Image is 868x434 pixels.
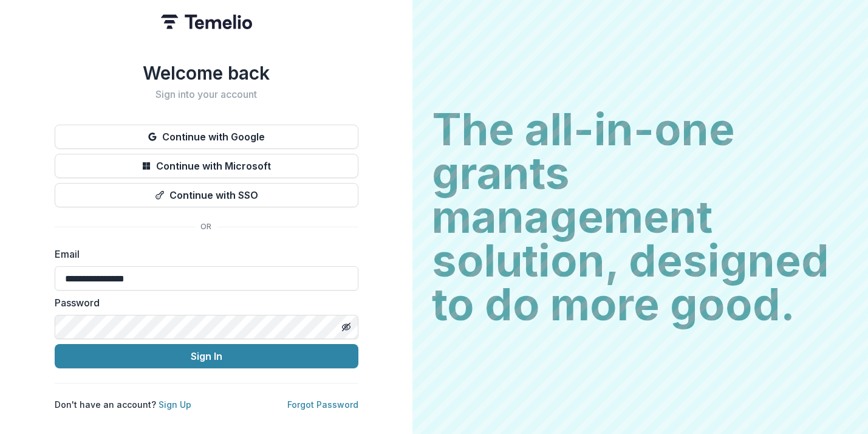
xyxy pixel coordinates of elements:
[55,398,191,411] p: Don't have an account?
[55,154,358,178] button: Continue with Microsoft
[55,183,358,207] button: Continue with SSO
[337,317,356,337] button: Toggle password visibility
[55,62,358,84] h1: Welcome back
[159,399,191,410] a: Sign Up
[55,89,358,100] h2: Sign into your account
[55,125,358,149] button: Continue with Google
[161,15,252,29] img: Temelio
[55,295,351,310] label: Password
[55,344,358,368] button: Sign In
[287,399,358,410] a: Forgot Password
[55,247,351,261] label: Email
